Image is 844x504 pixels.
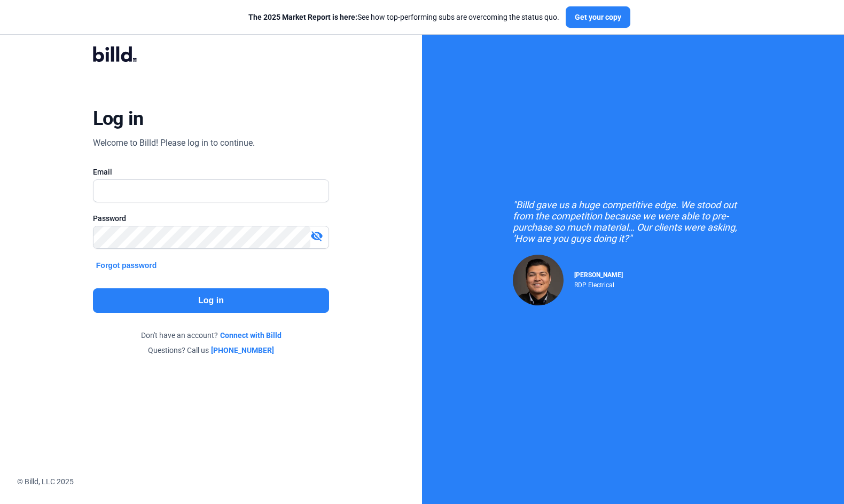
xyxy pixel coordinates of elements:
div: See how top-performing subs are overcoming the status quo. [248,12,559,22]
div: Don't have an account? [93,330,329,341]
button: Forgot password [93,259,160,271]
mat-icon: visibility_off [310,230,323,242]
div: Email [93,167,329,177]
div: Password [93,213,329,224]
div: "Billd gave us a huge competitive edge. We stood out from the competition because we were able to... [513,199,753,244]
button: Log in [93,288,329,313]
button: Get your copy [566,6,630,28]
div: Log in [93,107,144,130]
span: [PERSON_NAME] [574,271,623,279]
div: Questions? Call us [93,345,329,356]
div: RDP Electrical [574,279,623,289]
a: [PHONE_NUMBER] [211,345,274,356]
div: Welcome to Billd! Please log in to continue. [93,137,255,149]
span: The 2025 Market Report is here: [248,13,357,21]
a: Connect with Billd [220,330,282,341]
img: Raul Pacheco [513,255,564,305]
